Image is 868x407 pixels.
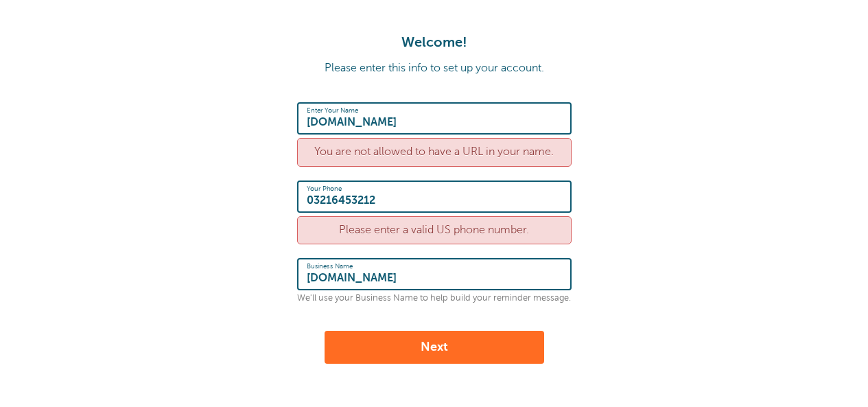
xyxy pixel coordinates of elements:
p: We'll use your Business Name to help build your reminder message. [297,293,572,303]
div: You are not allowed to have a URL in your name. [297,138,572,166]
button: Next [325,331,544,364]
label: Your Phone [307,185,342,193]
h1: Welcome! [14,34,854,51]
label: Enter Your Name [307,106,358,115]
div: Please enter a valid US phone number. [297,216,572,244]
p: Please enter this info to set up your account. [14,62,854,75]
label: Business Name [307,262,353,270]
